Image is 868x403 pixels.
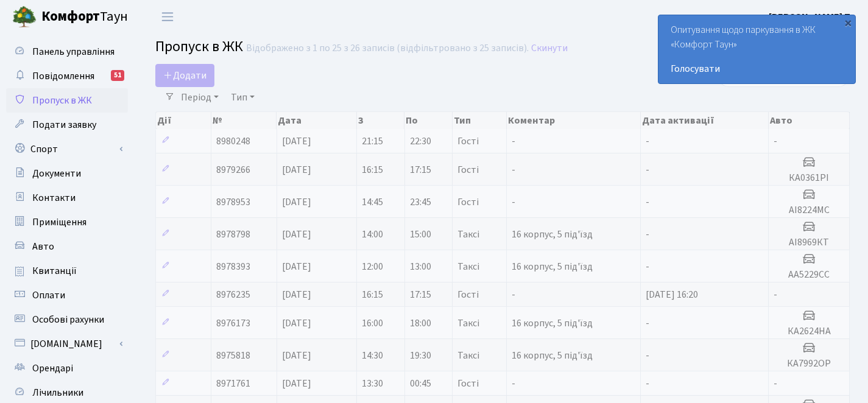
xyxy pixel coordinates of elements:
h5: КА0361РІ [774,172,844,184]
span: 16 корпус, 5 під'їзд [512,317,593,330]
a: [DOMAIN_NAME] [6,332,128,356]
span: [DATE] [282,163,311,177]
span: 8976173 [216,317,250,330]
h5: АА5229СС [774,269,844,281]
span: Гості [457,290,479,300]
th: Дії [156,112,211,129]
span: Контакти [32,191,76,205]
span: Додати [163,69,206,82]
span: 19:30 [410,349,431,362]
span: 15:00 [410,228,431,241]
span: 16:15 [362,163,383,177]
span: Гості [457,197,479,207]
span: - [646,377,649,390]
span: 8975818 [216,349,250,362]
th: Дата активації [641,112,769,129]
a: Пропуск в ЖК [6,88,128,113]
span: 16 корпус, 5 під'їзд [512,260,593,273]
span: - [512,135,515,148]
span: Панель управління [32,45,115,58]
span: 8971761 [216,377,250,390]
a: Скинути [531,43,568,54]
span: Пропуск в ЖК [155,36,243,57]
div: 51 [111,70,124,81]
span: 17:15 [410,288,431,301]
span: - [512,163,515,177]
span: - [646,163,649,177]
a: Квитанції [6,259,128,283]
span: 14:30 [362,349,383,362]
span: Приміщення [32,216,86,229]
span: Таун [41,7,128,27]
span: [DATE] 16:20 [646,288,698,301]
th: По [404,112,452,129]
span: - [512,195,515,209]
a: Тип [226,87,259,108]
span: - [774,377,777,390]
span: [DATE] [282,135,311,148]
span: - [646,195,649,209]
span: Подати заявку [32,118,96,131]
span: [DATE] [282,349,311,362]
a: Документи [6,161,128,186]
a: Спорт [6,137,128,161]
span: Квитанції [32,264,77,278]
a: Голосувати [671,61,843,76]
a: Приміщення [6,210,128,234]
span: 00:45 [410,377,431,390]
span: Гості [457,136,479,146]
span: Пропуск в ЖК [32,94,92,107]
span: [DATE] [282,288,311,301]
span: 16 корпус, 5 під'їзд [512,349,593,362]
span: - [646,317,649,330]
a: Оплати [6,283,128,307]
span: 17:15 [410,163,431,177]
span: Документи [32,167,81,180]
span: 16 корпус, 5 під'їзд [512,228,593,241]
span: 16:15 [362,288,383,301]
span: - [646,260,649,273]
span: 8978953 [216,195,250,209]
a: Авто [6,234,128,259]
span: Особові рахунки [32,313,104,326]
span: 13:30 [362,377,383,390]
span: Таксі [457,262,479,272]
img: logo.png [12,5,37,29]
span: Таксі [457,230,479,239]
th: Тип [453,112,507,129]
span: Орендарі [32,362,73,375]
span: [DATE] [282,260,311,273]
span: 14:00 [362,228,383,241]
th: № [211,112,277,129]
a: Особові рахунки [6,307,128,332]
span: [DATE] [282,377,311,390]
th: З [357,112,404,129]
span: 21:15 [362,135,383,148]
span: [DATE] [282,317,311,330]
span: - [512,288,515,301]
div: Опитування щодо паркування в ЖК «Комфорт Таун» [658,15,855,83]
span: 8976235 [216,288,250,301]
a: Орендарі [6,356,128,380]
span: - [774,135,777,148]
span: Гості [457,379,479,388]
a: Період [176,87,224,108]
span: Повідомлення [32,69,94,83]
h5: КА2624НА [774,326,844,337]
span: 14:45 [362,195,383,209]
span: Лічильники [32,386,83,399]
span: - [512,377,515,390]
span: - [646,228,649,241]
a: [PERSON_NAME] П. [769,10,853,24]
span: 18:00 [410,317,431,330]
a: Повідомлення51 [6,64,128,88]
a: Контакти [6,186,128,210]
span: Таксі [457,318,479,328]
b: Комфорт [41,7,100,26]
a: Додати [155,64,214,87]
span: 8978393 [216,260,250,273]
span: - [646,135,649,148]
span: 12:00 [362,260,383,273]
span: 13:00 [410,260,431,273]
span: Оплати [32,289,65,302]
